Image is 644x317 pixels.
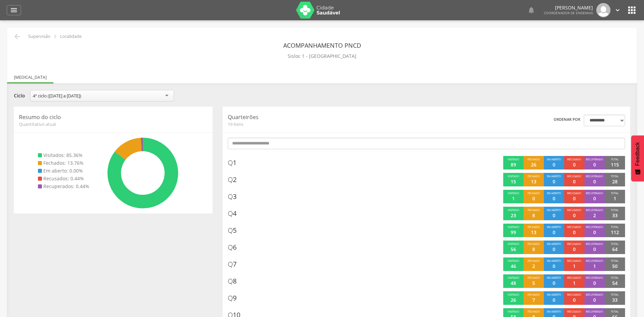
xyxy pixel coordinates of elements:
span: Total [611,208,619,212]
p: 33 [612,297,618,303]
p: 0 [573,195,576,202]
p: 0 [593,161,596,168]
p: 0 [553,178,555,185]
span: Q [228,243,233,252]
span: 19 itens [228,121,406,127]
span: Recusado [567,242,581,246]
span: Recusado [567,276,581,279]
span: Total [611,259,619,263]
span: Em aberto [547,276,561,279]
span: Recuperado [586,276,603,279]
p: 23 [511,212,516,219]
span: Em aberto [547,208,561,212]
span: Q [228,175,233,184]
span: Em aberto [547,225,561,229]
p: 7 [532,297,535,303]
label: Ordenar por [554,117,580,122]
p: 28 [612,178,618,185]
span: Recuperado [586,225,603,229]
p: 0 [553,280,555,287]
span: Em aberto [547,191,561,195]
p: 46 [511,263,516,270]
p: 1 [512,195,515,202]
li: Visitados: 85.36% [38,152,89,159]
span: Total [611,174,619,178]
span: Recuperado [586,242,603,246]
p: 115 [611,161,619,168]
span: Quantitativo atual [19,121,207,127]
p: 0 [593,178,596,185]
span: Em aberto [547,293,561,296]
span: Visitado [508,208,519,212]
span: Recuperado [586,293,603,296]
span: Total [611,242,619,246]
span: 3 [228,192,237,202]
p: 0 [553,297,555,303]
p: 26 [531,161,536,168]
span: Total [611,225,619,229]
li: Fechados: 13.76% [38,160,89,166]
p: 99 [511,229,516,236]
p: 0 [553,246,555,253]
p: 0 [532,195,535,202]
span: Fechado [528,310,540,313]
span: Fechado [528,225,540,229]
p: 0 [593,195,596,202]
span: Em aberto [547,259,561,263]
p: 0 [553,195,555,202]
p: 2 [593,212,596,219]
span: Total [611,310,619,313]
p: 0 [553,229,555,236]
span: Fechado [528,276,540,279]
p: Localidade [60,34,82,39]
p: 5 [532,280,535,287]
p: [PERSON_NAME] [544,5,593,10]
span: Em aberto [547,310,561,313]
span: Recuperado [586,259,603,263]
span: Fechado [528,208,540,212]
i:  [51,33,59,40]
span: Coordenador de Endemias [544,10,593,15]
span: Recusado [567,225,581,229]
span: Recuperado [586,157,603,161]
p: 13 [531,178,536,185]
p: 0 [573,161,576,168]
p: 0 [573,246,576,253]
p: 15 [511,178,516,185]
p: 0 [573,297,576,303]
span: 1 [228,158,237,168]
span: Visitado [508,310,519,313]
i:  [614,6,621,14]
p: 0 [593,280,596,287]
header: Acompanhamento PNCD [283,39,361,51]
p: 0 [573,178,576,185]
p: 0 [593,229,596,236]
span: Fechado [528,157,540,161]
i:  [527,6,535,14]
span: 6 [228,243,237,252]
p: Quarteirões [228,113,406,121]
a:  [527,3,535,17]
span: Q [228,293,233,302]
p: Resumo do ciclo [19,113,207,121]
button: Feedback - Mostrar pesquisa [631,135,644,181]
span: Q [228,192,233,201]
span: Fechado [528,174,540,178]
label: Ciclo [14,92,25,99]
i:  [10,6,18,14]
i:  [626,5,637,16]
span: Recusado [567,208,581,212]
p: 0 [553,263,555,270]
p: 1 [614,195,616,202]
span: Total [611,191,619,195]
p: 112 [611,229,619,236]
p: 0 [593,246,596,253]
p: Supervisão [28,34,50,39]
span: Em aberto [547,174,561,178]
span: Em aberto [547,157,561,161]
span: Q [228,259,233,269]
p: 8 [532,246,535,253]
p: 1 [593,263,596,270]
span: Fechado [528,191,540,195]
span: Total [611,293,619,296]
